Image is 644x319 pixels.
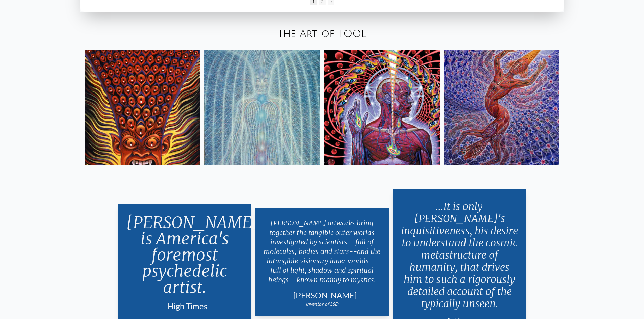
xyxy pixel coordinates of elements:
[126,212,243,298] p: [PERSON_NAME] is America's foremost psychedelic artist.
[263,290,381,301] div: – [PERSON_NAME]
[401,197,518,312] p: ...It is only [PERSON_NAME]'s inquisitiveness, his desire to understand the cosmic metastructure ...
[306,301,338,307] em: inventor of LSD
[263,216,381,287] p: [PERSON_NAME] artworks bring together the tangible outer worlds investigated by scientists--full ...
[278,28,366,39] a: The Art of TOOL
[126,301,243,312] div: – High Times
